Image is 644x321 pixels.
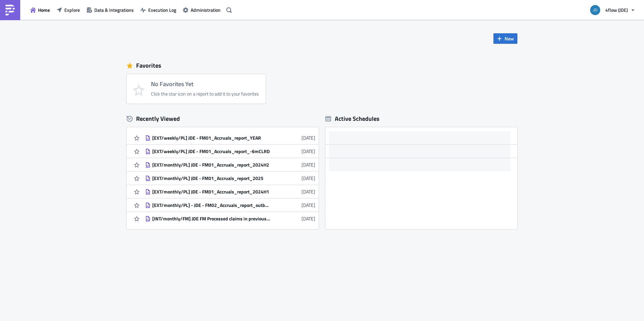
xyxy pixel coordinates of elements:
span: Execution Log [148,6,176,13]
button: New [493,33,517,44]
span: 4flow (JDE) [605,6,628,13]
a: [EXT/weekly/PL] JDE - FM01_Accruals_report_-6mCLRD[DATE] [145,145,315,158]
span: Administration [191,6,221,13]
button: Explore [53,5,83,15]
time: 2025-10-01T12:04:42Z [301,188,315,195]
div: Recently Viewed [127,114,319,124]
a: [EXT/monthly/PL] - JDE - FM02_Accruals_report_outbound[DATE] [145,199,315,212]
div: [EXT/monthly/PL] JDE - FM01_Accruals_report_2024H2 [152,162,270,168]
span: Data & Integrations [94,6,134,13]
div: [EXT/monthly/PL] - JDE - FM02_Accruals_report_outbound [152,202,270,208]
time: 2025-10-02T13:45:12Z [301,134,315,141]
time: 2025-10-01T12:06:08Z [301,148,315,155]
button: 4flow (JDE) [586,3,639,17]
div: Click the star icon on a report to add it to your favorites [151,91,259,97]
time: 2025-10-01T11:44:30Z [301,202,315,209]
a: [EXT/weekly/PL] JDE - FM01_Accruals_report_YEAR[DATE] [145,131,315,144]
button: Data & Integrations [83,5,137,15]
button: Home [27,5,53,15]
a: [EXT/monthly/PL] JDE - FM01_Accruals_report_2025[DATE] [145,172,315,185]
h4: No Favorites Yet [151,81,259,87]
img: PushMetrics [5,5,15,15]
div: [EXT/weekly/PL] JDE - FM01_Accruals_report_YEAR [152,135,270,141]
a: [INT/monthly/FM] JDE FM Processed claims in previous month[DATE] [145,212,315,225]
div: [EXT/weekly/PL] JDE - FM01_Accruals_report_-6mCLRD [152,148,270,154]
img: Avatar [589,4,601,16]
time: 2025-10-01T07:25:14Z [301,215,315,222]
a: [EXT/monthly/PL] JDE - FM01_Accruals_report_2024H2[DATE] [145,158,315,171]
button: Execution Log [137,5,180,15]
div: Favorites [127,61,517,71]
span: Home [38,6,50,13]
div: Active Schedules [325,115,380,122]
time: 2025-10-01T12:05:47Z [301,161,315,168]
a: [EXT/monthly/PL] JDE - FM01_Accruals_report_2024H1[DATE] [145,185,315,198]
div: [INT/monthly/FM] JDE FM Processed claims in previous month [152,216,270,222]
div: [EXT/monthly/PL] JDE - FM01_Accruals_report_2024H1 [152,189,270,195]
span: Explore [64,6,80,13]
button: Administration [180,5,224,15]
time: 2025-10-01T12:05:22Z [301,175,315,182]
div: [EXT/monthly/PL] JDE - FM01_Accruals_report_2025 [152,175,270,181]
span: New [505,35,514,42]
